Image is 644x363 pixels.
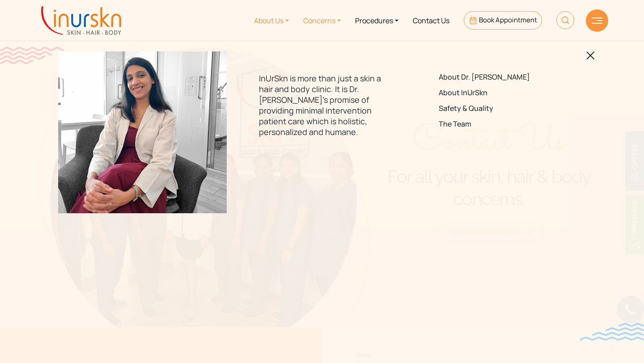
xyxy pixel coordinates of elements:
span: Book Appointment [479,15,537,25]
p: InUrSkn is more than just a skin a hair and body clinic. It is Dr. [PERSON_NAME]'s promise of pro... [259,73,385,137]
img: menuabout [58,51,227,213]
img: hamLine.svg [592,17,602,24]
a: Procedures [348,4,406,37]
a: Contact Us [406,4,457,37]
a: Book Appointment [464,11,542,30]
img: blackclosed [586,51,595,60]
img: inurskn-logo [41,6,121,35]
img: HeaderSearch [556,11,574,29]
a: About Us [247,4,296,37]
a: Concerns [296,4,348,37]
a: Safety & Quality [439,104,564,113]
img: bluewave [580,323,644,341]
a: About Dr. [PERSON_NAME] [439,73,564,81]
a: About InUrSkn [439,89,564,97]
a: The Team [439,120,564,129]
